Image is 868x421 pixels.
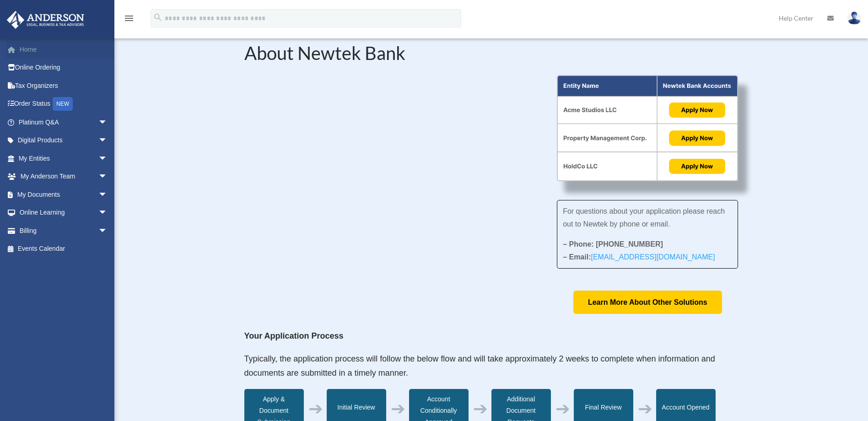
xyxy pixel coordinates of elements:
a: Online Learningarrow_drop_down [6,204,121,222]
img: Anderson Advisors Platinum Portal [4,11,87,29]
span: arrow_drop_down [98,167,117,186]
a: My Anderson Teamarrow_drop_down [6,167,121,186]
div: ➔ [308,403,323,415]
strong: – Email: [563,253,715,261]
a: Events Calendar [6,240,121,258]
a: Learn More About Other Solutions [573,291,722,314]
a: Online Ordering [6,59,121,77]
span: arrow_drop_down [98,221,117,240]
a: Digital Productsarrow_drop_down [6,131,121,150]
span: arrow_drop_down [98,204,117,222]
div: ➔ [555,403,570,415]
a: menu [124,16,135,24]
img: User Pic [847,11,861,25]
a: [EMAIL_ADDRESS][DOMAIN_NAME] [591,253,715,265]
div: ➔ [391,403,405,415]
a: My Entitiesarrow_drop_down [6,149,121,167]
img: About Partnership Graphic (3) [557,75,738,181]
strong: – Phone: [PHONE_NUMBER] [563,240,663,248]
span: For questions about your application please reach out to Newtek by phone or email. [563,207,725,228]
span: arrow_drop_down [98,113,117,132]
a: Tax Organizers [6,76,121,95]
span: arrow_drop_down [98,185,117,204]
a: Order StatusNEW [6,95,121,113]
a: Platinum Q&Aarrow_drop_down [6,113,121,131]
h2: About Newtek Bank [244,44,739,67]
a: My Documentsarrow_drop_down [6,185,121,204]
a: Home [6,40,121,59]
div: NEW [53,97,73,111]
div: ➔ [638,403,652,415]
span: Typically, the application process will follow the below flow and will take approximately 2 weeks... [244,354,715,378]
strong: Your Application Process [244,331,344,340]
span: arrow_drop_down [98,131,117,150]
i: menu [124,13,135,24]
a: Billingarrow_drop_down [6,221,121,240]
iframe: NewtekOne and Newtek Bank's Partnership with Anderson Advisors [244,75,530,236]
div: ➔ [473,403,488,415]
i: search [153,12,163,22]
span: arrow_drop_down [98,149,117,168]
